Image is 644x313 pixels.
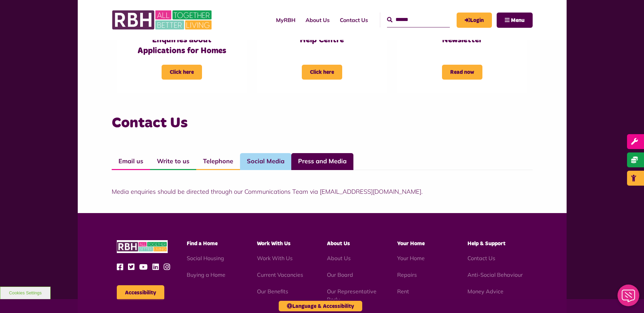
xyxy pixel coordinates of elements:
span: Work With Us [257,241,291,246]
h3: Help Centre [271,35,373,45]
span: Your Home [397,241,425,246]
a: Write to us [150,153,196,170]
a: Social Media [240,153,291,170]
span: Read now [442,65,482,80]
a: About Us [327,255,351,262]
img: RBH [112,7,214,33]
a: Anti-Social Behaviour [467,271,523,278]
h3: Enquiries about Applications for Homes [130,35,233,56]
a: Repairs [397,271,417,278]
span: Help & Support [467,241,505,246]
a: Work With Us [257,255,293,262]
input: Search [387,13,450,27]
iframe: Netcall Web Assistant for live chat [613,283,644,313]
a: Buying a Home [187,271,225,278]
a: Money Advice [467,288,503,295]
span: Click here [162,65,202,80]
button: Language & Accessibility [279,301,362,311]
a: Email us [112,153,150,170]
a: Our Representative Body [327,288,376,303]
span: About Us [327,241,350,246]
a: Your Home [397,255,425,262]
a: MyRBH [271,11,300,29]
span: Menu [511,18,525,23]
img: RBH [117,240,168,253]
span: Find a Home [187,241,218,246]
a: Our Benefits [257,288,288,295]
a: Current Vacancies [257,271,303,278]
span: Click here [302,65,342,80]
h3: Contact Us [112,113,533,133]
a: Social Housing - open in a new tab [187,255,224,262]
a: About Us [300,11,335,29]
h3: Newsletter [411,35,514,45]
a: Telephone [196,153,240,170]
a: Contact Us [467,255,495,262]
button: Accessibility [117,285,164,300]
p: Media enquiries should be directed through our Communications Team via [EMAIL_ADDRESS][DOMAIN_NAME]. [112,187,533,196]
a: Contact Us [335,11,373,29]
a: Rent [397,288,409,295]
a: MyRBH [457,13,492,28]
a: Our Board [327,271,353,278]
button: Navigation [497,13,533,28]
a: Press and Media [291,153,353,170]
